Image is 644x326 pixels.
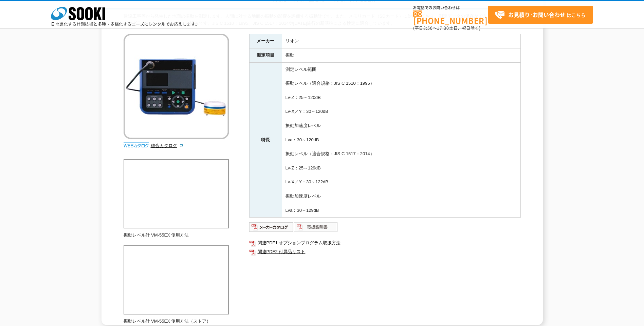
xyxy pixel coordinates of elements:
[495,10,586,20] span: はこちら
[124,318,229,325] p: 振動レベル計 VM-55EX 使用方法（ストア）
[124,34,229,139] img: 振動レベル計 VM-55EX
[124,142,149,149] img: webカタログ
[282,48,520,62] td: 振動
[423,25,433,31] span: 8:50
[294,226,338,231] a: 取扱説明書
[488,6,593,24] a: お見積り･お問い合わせはこちら
[249,247,521,256] a: 関連PDF2 付属品リスト
[249,48,282,62] th: 測定項目
[51,22,200,26] p: 日々進化する計測技術と多種・多様化するニーズにレンタルでお応えします。
[437,25,449,31] span: 17:30
[249,34,282,48] th: メーカー
[413,6,488,10] span: お電話でのお問い合わせは
[508,11,565,19] strong: お見積り･お問い合わせ
[249,222,294,232] img: メーカーカタログ
[249,226,294,231] a: メーカーカタログ
[282,34,520,48] td: リオン
[294,222,338,232] img: 取扱説明書
[151,143,184,148] a: 総合カタログ
[124,232,229,239] p: 振動レベル計 VM-55EX 使用方法
[413,25,480,31] span: (平日 ～ 土日、祝日除く)
[249,239,521,247] a: 関連PDF1 オプションプログラム取扱方法
[249,62,282,218] th: 特長
[282,62,520,218] td: 測定レベル範囲 振動レベル（適合規格：JIS C 1510：1995） Lv-Z：25～120dB Lv-X／Y：30～120dB 振動加速度レベル Lva：30～120dB 振動レベル（適合規...
[413,11,488,24] a: [PHONE_NUMBER]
